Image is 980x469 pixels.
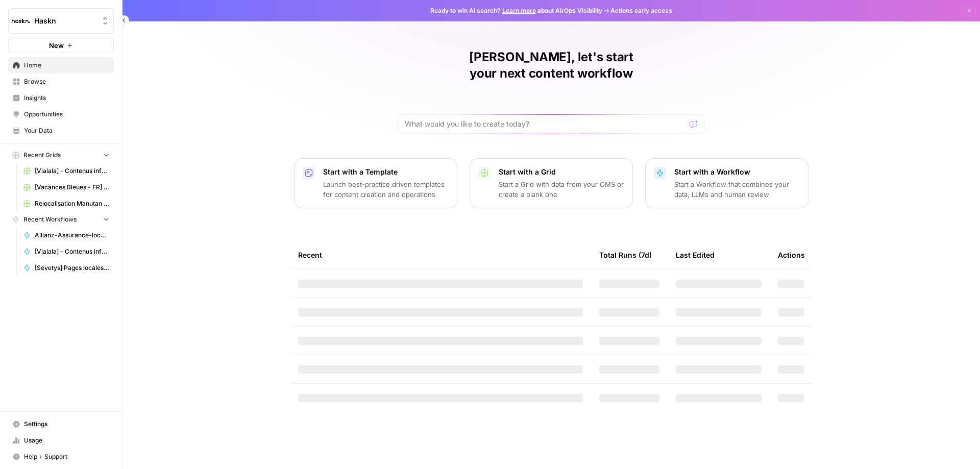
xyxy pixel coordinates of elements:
[8,147,114,163] button: Recent Grids
[676,241,715,269] div: Last Edited
[405,119,685,129] input: What would you like to create today?
[24,126,109,135] span: Your Data
[49,40,64,51] span: New
[19,260,114,276] a: [Sevetys] Pages locales FAQ - 500 mots
[8,432,114,449] a: Usage
[24,61,109,70] span: Home
[19,179,114,195] a: [Vacances Bleues - FR] Pages refonte sites hôtels - [GEOGRAPHIC_DATA]
[35,199,109,208] span: Relocalisation Manutan - Pays de l'Est
[499,167,624,177] p: Start with a Grid
[674,167,800,177] p: Start with a Workflow
[502,7,536,14] a: Learn more
[23,215,77,224] span: Recent Workflows
[24,452,109,461] span: Help + Support
[8,449,114,465] button: Help + Support
[35,231,109,240] span: Allianz-Assurance-local v2
[430,6,602,15] span: Ready to win AI search? about AirOps Visibility
[8,122,114,139] a: Your Data
[24,419,109,429] span: Settings
[645,158,808,208] button: Start with a WorkflowStart a Workflow that combines your data, LLMs and human review
[24,110,109,119] span: Opportunities
[8,416,114,432] a: Settings
[298,241,583,269] div: Recent
[674,179,800,200] p: Start a Workflow that combines your data, LLMs and human review
[8,212,114,227] button: Recent Workflows
[19,195,114,212] a: Relocalisation Manutan - Pays de l'Est
[599,241,652,269] div: Total Runs (7d)
[398,49,704,82] h1: [PERSON_NAME], let's start your next content workflow
[8,38,114,53] button: New
[35,263,109,273] span: [Sevetys] Pages locales FAQ - 500 mots
[8,57,114,73] a: Home
[610,6,672,15] span: Actions early access
[34,16,96,26] span: Haskn
[323,179,449,200] p: Launch best-practice driven templates for content creation and operations
[24,93,109,103] span: Insights
[35,166,109,176] span: [Vialala] - Contenus informationnels
[19,243,114,260] a: [Vialala] - Contenus informationnels
[35,183,109,192] span: [Vacances Bleues - FR] Pages refonte sites hôtels - [GEOGRAPHIC_DATA]
[323,167,449,177] p: Start with a Template
[778,241,805,269] div: Actions
[8,106,114,122] a: Opportunities
[8,8,114,34] button: Workspace: Haskn
[8,73,114,90] a: Browse
[294,158,457,208] button: Start with a TemplateLaunch best-practice driven templates for content creation and operations
[19,163,114,179] a: [Vialala] - Contenus informationnels
[8,90,114,106] a: Insights
[499,179,624,200] p: Start a Grid with data from your CMS or create a blank one
[24,77,109,86] span: Browse
[24,436,109,445] span: Usage
[12,12,30,30] img: Haskn Logo
[470,158,633,208] button: Start with a GridStart a Grid with data from your CMS or create a blank one
[35,247,109,256] span: [Vialala] - Contenus informationnels
[19,227,114,243] a: Allianz-Assurance-local v2
[23,151,61,160] span: Recent Grids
